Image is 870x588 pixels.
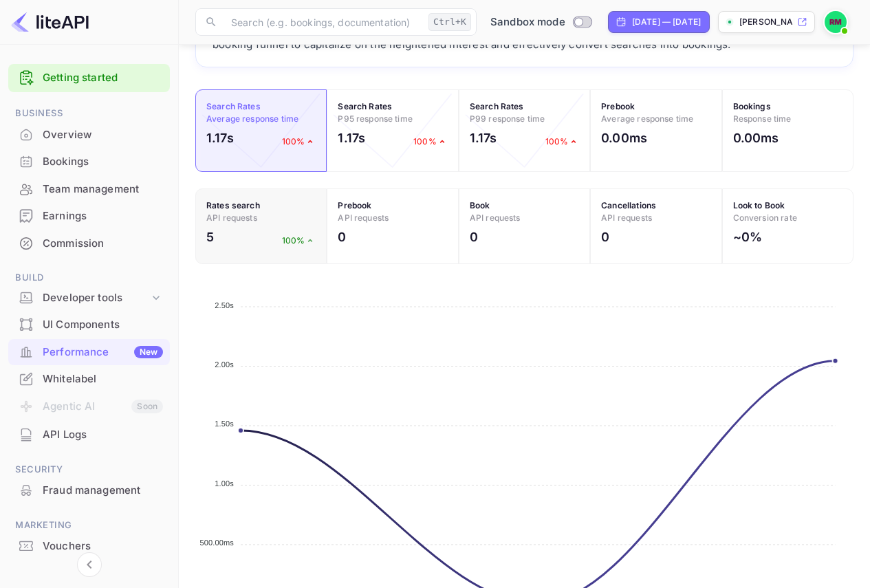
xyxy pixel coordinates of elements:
[470,228,478,246] h2: 0
[733,101,771,111] strong: Bookings
[43,127,163,143] div: Overview
[601,228,609,246] h2: 0
[601,200,656,210] strong: Cancellations
[8,176,170,202] a: Team management
[215,301,234,309] tspan: 2.50s
[8,339,170,366] div: PerformanceNew
[215,420,234,428] tspan: 1.50s
[43,182,163,197] div: Team management
[134,346,163,358] div: New
[282,135,316,148] p: 100%
[470,129,497,147] h2: 1.17s
[206,113,298,124] span: Average response time
[8,149,170,174] a: Bookings
[8,366,170,391] a: Whitelabel
[8,477,170,504] div: Fraud management
[206,200,260,210] strong: Rates search
[413,135,448,148] p: 100%
[206,228,214,246] h2: 5
[77,552,102,577] button: Collapse navigation
[733,228,762,246] h2: ~0%
[8,462,170,477] span: Security
[8,270,170,285] span: Build
[338,228,346,246] h2: 0
[825,11,847,33] img: Rodrigo Mendez
[338,101,392,111] strong: Search Rates
[8,312,170,337] a: UI Components
[8,518,170,533] span: Marketing
[470,113,545,124] span: P99 response time
[43,538,163,554] div: Vouchers
[8,286,170,310] div: Developer tools
[733,113,792,124] span: Response time
[485,14,597,30] div: Switch to Production mode
[43,236,163,252] div: Commission
[338,129,365,147] h2: 1.17s
[199,538,234,547] tspan: 500.00ms
[206,213,257,223] span: API requests
[8,422,170,448] div: API Logs
[206,101,261,111] strong: Search Rates
[282,235,316,247] p: 100%
[338,113,413,124] span: P95 response time
[43,154,163,170] div: Bookings
[8,203,170,228] a: Earnings
[43,208,163,224] div: Earnings
[470,200,490,210] strong: Book
[11,11,89,33] img: LiteAPI logo
[8,176,170,203] div: Team management
[8,122,170,147] a: Overview
[8,149,170,175] div: Bookings
[8,366,170,393] div: Whitelabel
[490,14,565,30] span: Sandbox mode
[8,533,170,558] a: Vouchers
[8,230,170,257] div: Commission
[43,427,163,443] div: API Logs
[601,113,693,124] span: Average response time
[733,213,797,223] span: Conversion rate
[608,11,710,33] div: Click to change the date range period
[8,477,170,503] a: Fraud management
[338,213,389,223] span: API requests
[215,479,234,488] tspan: 1.00s
[8,106,170,121] span: Business
[43,317,163,333] div: UI Components
[43,70,163,86] a: Getting started
[43,371,163,387] div: Whitelabel
[8,422,170,447] a: API Logs
[8,230,170,256] a: Commission
[8,533,170,560] div: Vouchers
[8,122,170,149] div: Overview
[733,129,779,147] h2: 0.00ms
[8,312,170,338] div: UI Components
[215,360,234,369] tspan: 2.00s
[470,213,521,223] span: API requests
[8,64,170,92] div: Getting started
[43,290,149,306] div: Developer tools
[601,213,652,223] span: API requests
[632,16,701,28] div: [DATE] — [DATE]
[545,135,580,148] p: 100%
[428,13,471,31] div: Ctrl+K
[8,339,170,364] a: PerformanceNew
[470,101,524,111] strong: Search Rates
[733,200,785,210] strong: Look to Book
[601,129,647,147] h2: 0.00ms
[43,483,163,499] div: Fraud management
[43,345,163,360] div: Performance
[601,101,635,111] strong: Prebook
[206,129,234,147] h2: 1.17s
[739,16,794,28] p: [PERSON_NAME].n...
[338,200,371,210] strong: Prebook
[223,8,423,36] input: Search (e.g. bookings, documentation)
[8,203,170,230] div: Earnings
